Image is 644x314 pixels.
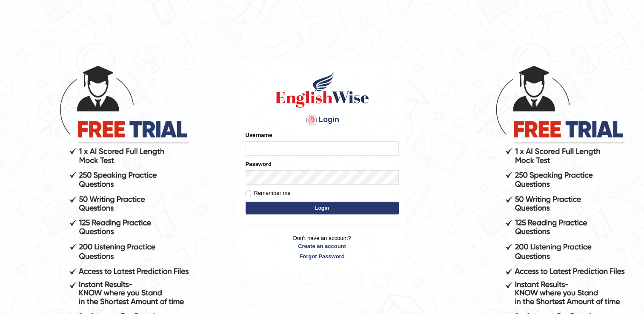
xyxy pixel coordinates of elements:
img: Logo of English Wise sign in for intelligent practice with AI [274,71,371,109]
p: Don't have an account? [246,234,399,260]
a: Forgot Password [246,252,399,260]
button: Login [246,202,399,214]
a: Create an account [246,242,399,250]
input: Remember me [246,191,251,196]
h4: Login [246,113,399,127]
label: Username [246,131,272,139]
label: Remember me [246,189,291,197]
label: Password [246,160,272,168]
